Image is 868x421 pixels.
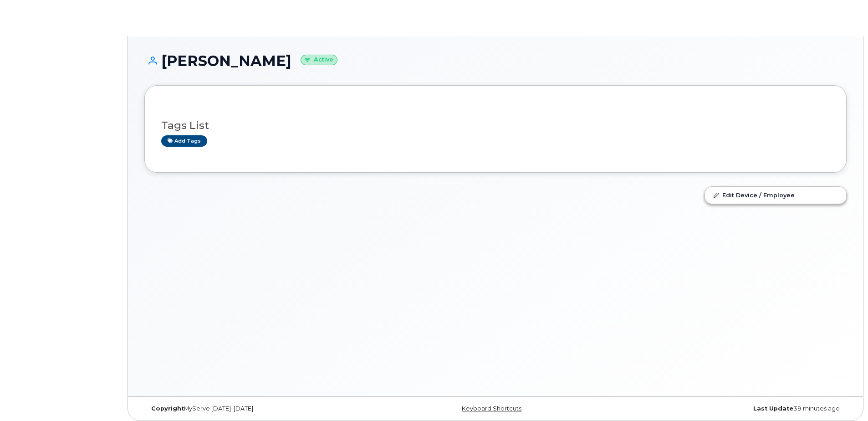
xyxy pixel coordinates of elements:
small: Active [301,55,337,65]
h3: Tags List [161,120,830,131]
a: Keyboard Shortcuts [462,405,521,412]
h1: [PERSON_NAME] [144,53,847,69]
strong: Copyright [151,405,184,412]
div: 39 minutes ago [613,405,847,412]
a: Edit Device / Employee [705,187,846,203]
div: MyServe [DATE]–[DATE] [144,405,378,412]
a: Add tags [161,135,207,147]
strong: Last Update [753,405,793,412]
